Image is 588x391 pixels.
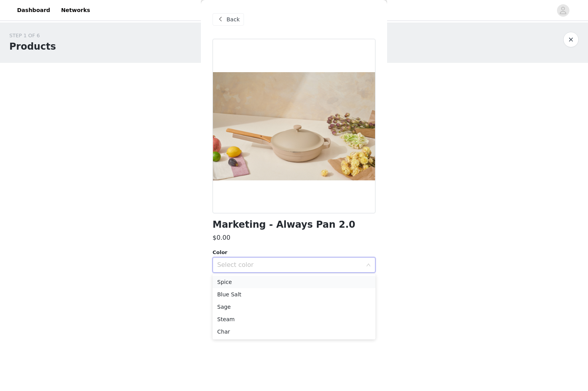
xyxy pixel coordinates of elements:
[56,2,95,19] a: Networks
[213,233,230,242] h3: $0.00
[12,2,55,19] a: Dashboard
[213,301,375,313] li: Sage
[217,261,362,269] div: Select color
[213,313,375,325] li: Steam
[559,4,567,17] div: avatar
[213,276,375,288] li: Spice
[9,32,56,40] div: STEP 1 OF 6
[213,288,375,301] li: Blue Salt
[366,263,371,268] i: icon: down
[213,249,375,256] div: Color
[213,220,355,230] h1: Marketing - Always Pan 2.0
[213,325,375,338] li: Char
[9,40,56,54] h1: Products
[227,16,240,24] span: Back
